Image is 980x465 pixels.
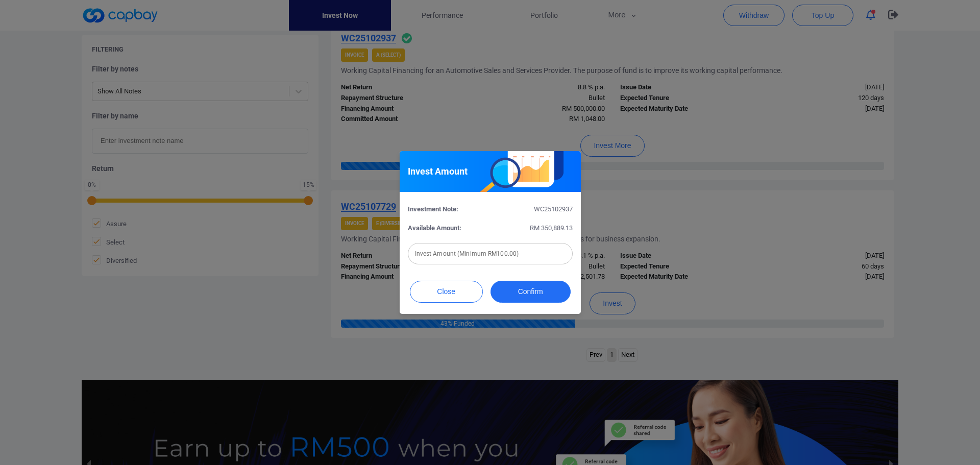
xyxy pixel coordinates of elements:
[410,281,483,303] button: Close
[400,204,491,215] div: Investment Note:
[530,224,573,232] span: RM 350,889.13
[491,281,571,303] button: Confirm
[408,165,468,178] h5: Invest Amount
[490,204,580,215] div: WC25102937
[400,223,491,234] div: Available Amount:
